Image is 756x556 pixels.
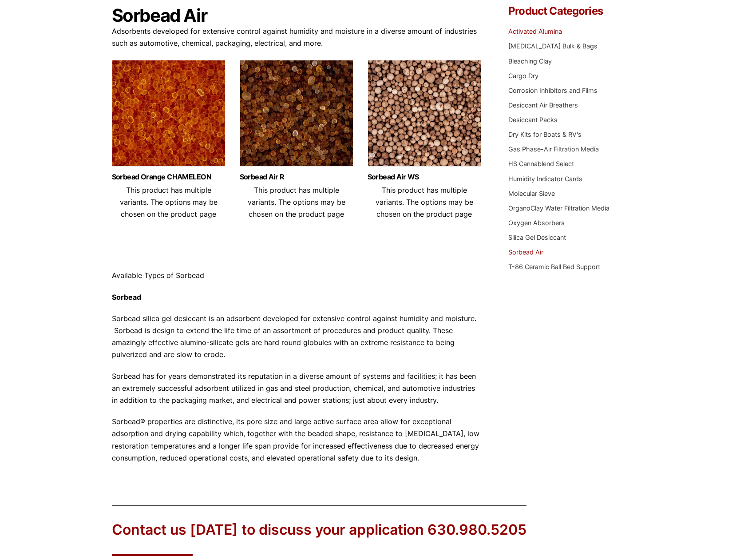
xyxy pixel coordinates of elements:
[112,173,226,181] a: Sorbead Orange CHAMELEON
[112,293,141,302] strong: Sorbead
[112,520,526,540] div: Contact us [DATE] to discuss your application 630.980.5205
[508,160,574,167] a: HS Cannablend Select
[508,28,562,35] a: Activated Alumina
[508,175,582,183] a: Humidity Indicator Cards
[112,370,482,407] p: Sorbead has for years demonstrated its reputation in a diverse amount of systems and facilities; ...
[120,186,218,218] span: This product has multiple variants. The options may be chosen on the product page
[508,87,598,94] a: Corrosion Inhibitors and Films
[508,145,599,153] a: Gas Phase-Air Filtration Media
[112,25,482,49] p: Adsorbents developed for extensive control against humidity and moisture in a diverse amount of i...
[508,57,552,65] a: Bleaching Clay
[112,6,482,25] h1: Sorbead Air
[368,173,481,181] a: Sorbead Air WS
[508,6,644,16] h4: Product Categories
[508,116,558,123] a: Desiccant Packs
[240,173,353,181] a: Sorbead Air R
[248,186,345,218] span: This product has multiple variants. The options may be chosen on the product page
[508,190,555,197] a: Molecular Sieve
[508,131,582,138] a: Dry Kits for Boats & RV's
[508,101,578,109] a: Desiccant Air Breathers
[508,72,538,79] a: Cargo Dry
[112,313,482,361] p: Sorbead silica gel desiccant is an adsorbent developed for extensive control against humidity and...
[508,42,598,50] a: [MEDICAL_DATA] Bulk & Bags
[376,186,473,218] span: This product has multiple variants. The options may be chosen on the product page
[112,270,482,282] p: Available Types of Sorbead
[508,248,543,256] a: Sorbead Air
[508,219,565,226] a: Oxygen Absorbers
[508,204,610,212] a: OrganoClay Water Filtration Media
[112,416,482,464] p: Sorbead® properties are distinctive, its pore size and large active surface area allow for except...
[508,263,600,270] a: T-86 Ceramic Ball Bed Support
[508,234,566,241] a: Silica Gel Desiccant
